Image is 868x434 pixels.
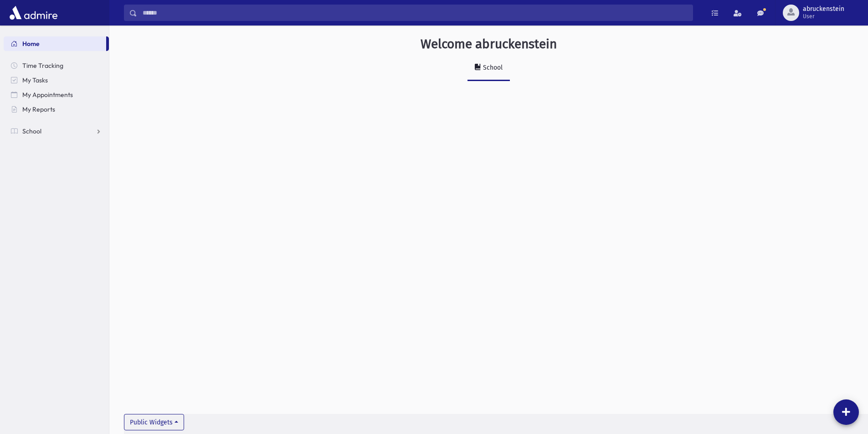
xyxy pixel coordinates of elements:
[4,58,109,73] a: Time Tracking
[22,105,55,113] span: My Reports
[4,36,106,51] a: Home
[803,13,844,20] span: User
[4,124,109,138] a: School
[4,102,109,117] a: My Reports
[22,40,40,48] span: Home
[22,61,63,70] span: Time Tracking
[22,127,41,135] span: School
[4,73,109,87] a: My Tasks
[7,4,60,22] img: AdmirePro
[4,87,109,102] a: My Appointments
[467,56,510,81] a: School
[481,64,503,71] div: School
[22,91,73,99] span: My Appointments
[124,414,184,430] button: Public Widgets
[22,76,48,84] span: My Tasks
[137,5,693,21] input: Search
[803,5,844,13] span: abruckenstein
[421,36,557,52] h3: Welcome abruckenstein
